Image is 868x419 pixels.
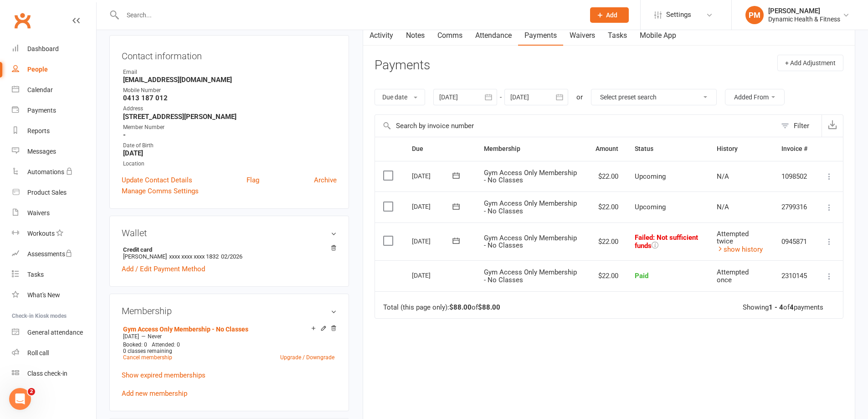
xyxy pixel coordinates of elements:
[375,89,425,105] button: Due date
[576,92,583,103] div: or
[12,162,96,182] a: Automations
[12,141,96,162] a: Messages
[27,271,44,278] div: Tasks
[431,25,469,46] a: Comms
[122,228,337,238] h3: Wallet
[587,161,627,192] td: $22.00
[412,169,454,183] div: [DATE]
[449,303,472,311] strong: $88.00
[314,175,337,186] a: Archive
[120,9,578,21] input: Search...
[635,172,666,181] span: Upcoming
[635,203,666,211] span: Upcoming
[412,268,454,282] div: [DATE]
[12,59,96,80] a: People
[773,161,816,192] td: 1098502
[601,25,633,46] a: Tasks
[123,123,337,132] div: Member Number
[717,245,763,253] a: show history
[717,172,729,181] span: N/A
[27,86,53,93] div: Calendar
[769,303,783,311] strong: 1 - 4
[28,388,35,395] span: 2
[773,260,816,291] td: 2310145
[11,9,34,32] a: Clubworx
[123,131,337,139] strong: -
[122,264,205,274] a: Add / Edit Payment Method
[633,25,683,46] a: Mobile App
[587,137,627,160] th: Amount
[122,245,337,261] li: [PERSON_NAME]
[363,25,400,46] a: Activity
[606,11,617,19] span: Add
[123,76,337,84] strong: [EMAIL_ADDRESS][DOMAIN_NAME]
[123,348,172,354] span: 0 classes remaining
[123,326,248,333] a: Gym Access Only Membership - No Classes
[12,322,96,343] a: General attendance kiosk mode
[148,333,162,340] span: Never
[400,25,431,46] a: Notes
[404,137,476,160] th: Due
[123,160,337,168] div: Location
[590,7,629,23] button: Add
[484,268,577,284] span: Gym Access Only Membership - No Classes
[725,89,785,105] button: Added From
[27,329,83,336] div: General attendance
[27,349,49,357] div: Roll call
[666,5,691,25] span: Settings
[587,222,627,261] td: $22.00
[790,303,794,311] strong: 4
[12,80,96,100] a: Calendar
[476,137,587,160] th: Membership
[123,113,337,121] strong: [STREET_ADDRESS][PERSON_NAME]
[768,7,840,15] div: [PERSON_NAME]
[123,149,337,157] strong: [DATE]
[587,260,627,291] td: $22.00
[123,94,337,102] strong: 0413 187 012
[12,363,96,384] a: Class kiosk mode
[412,199,454,213] div: [DATE]
[27,107,56,114] div: Payments
[484,199,577,215] span: Gym Access Only Membership - No Classes
[27,250,72,258] div: Assessments
[745,6,764,24] div: PM
[776,115,822,137] button: Filter
[773,137,816,160] th: Invoice #
[12,182,96,203] a: Product Sales
[635,233,698,250] span: : Not sufficient funds
[27,291,60,299] div: What's New
[122,186,199,197] a: Manage Comms Settings
[773,222,816,261] td: 0945871
[123,141,337,150] div: Date of Birth
[717,230,749,246] span: Attempted twice
[12,121,96,141] a: Reports
[123,104,337,113] div: Address
[121,333,337,340] div: —
[478,303,500,311] strong: $88.00
[123,68,337,77] div: Email
[123,341,147,348] span: Booked: 0
[768,15,840,23] div: Dynamic Health & Fitness
[122,371,205,379] a: Show expired memberships
[412,234,454,248] div: [DATE]
[635,272,648,280] span: Paid
[280,354,334,361] a: Upgrade / Downgrade
[27,370,67,377] div: Class check-in
[27,209,50,217] div: Waivers
[27,45,59,52] div: Dashboard
[635,233,698,250] span: Failed
[27,189,67,196] div: Product Sales
[375,115,776,137] input: Search by invoice number
[717,203,729,211] span: N/A
[123,333,139,340] span: [DATE]
[484,234,577,250] span: Gym Access Only Membership - No Classes
[12,223,96,244] a: Workouts
[122,47,337,61] h3: Contact information
[794,120,809,131] div: Filter
[375,58,430,72] h3: Payments
[12,39,96,59] a: Dashboard
[122,175,192,186] a: Update Contact Details
[484,169,577,185] span: Gym Access Only Membership - No Classes
[9,388,31,410] iframe: Intercom live chat
[169,253,219,260] span: xxxx xxxx xxxx 1832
